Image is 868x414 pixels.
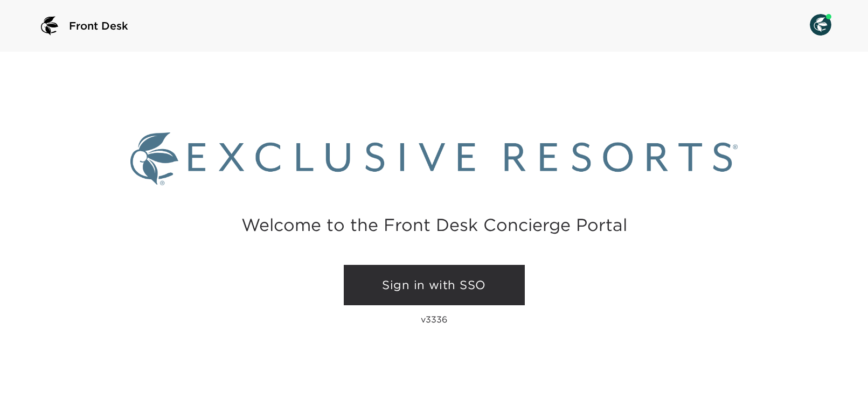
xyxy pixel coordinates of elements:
[69,18,128,33] span: Front Desk
[37,13,63,39] img: logo
[241,216,627,233] h2: Welcome to the Front Desk Concierge Portal
[344,265,525,306] a: Sign in with SSO
[421,314,447,325] p: v3336
[810,14,831,36] img: User
[130,132,738,185] img: Exclusive Resorts logo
